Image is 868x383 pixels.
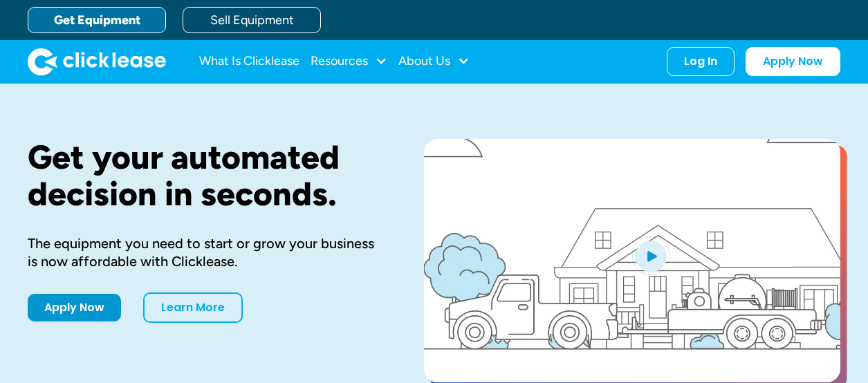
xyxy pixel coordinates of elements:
[28,234,380,270] div: The equipment you need to start or grow your business is now affordable with Clicklease.
[632,236,670,275] img: Blue play button logo on a light blue circular background
[28,48,166,75] a: home
[746,47,840,76] a: Apply Now
[398,48,470,75] div: About Us
[183,7,321,33] a: Sell Equipment
[199,48,299,75] a: What Is Clicklease
[28,139,380,212] h1: Get your automated decision in seconds.
[424,139,840,382] a: open lightbox
[28,48,166,75] img: Clicklease logo
[28,7,166,33] a: Get Equipment
[143,292,243,323] a: Learn More
[28,294,121,321] a: Apply Now
[684,55,717,68] div: Log In
[311,48,387,75] div: Resources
